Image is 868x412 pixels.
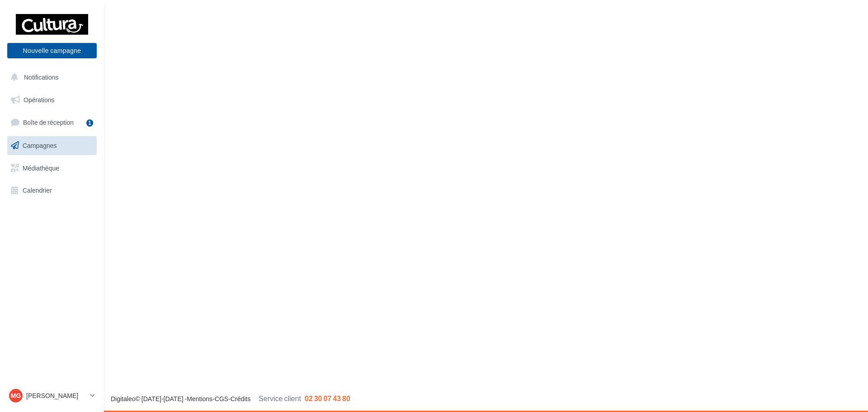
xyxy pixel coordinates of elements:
a: Boîte de réception1 [5,113,99,132]
a: Médiathèque [5,159,99,178]
button: Notifications [5,68,95,87]
span: 02 30 07 43 80 [305,394,350,403]
a: Mentions [187,395,212,403]
span: Notifications [24,73,58,81]
span: Service client [259,394,301,403]
div: 1 [86,119,93,127]
p: [PERSON_NAME] [26,391,86,400]
button: Nouvelle campagne [7,43,97,58]
a: Crédits [231,395,250,403]
span: Campagnes [23,142,57,149]
a: Opérations [5,90,99,109]
span: © [DATE]-[DATE] - - - [111,395,350,403]
span: Calendrier [23,186,52,194]
a: Calendrier [5,181,99,200]
a: CGS [215,395,228,403]
span: MG [11,391,21,400]
span: Opérations [24,96,54,104]
span: Médiathèque [23,164,59,171]
a: Digitaleo [111,395,135,403]
a: MG [PERSON_NAME] [7,387,97,404]
span: Boîte de réception [23,118,74,126]
a: Campagnes [5,136,99,155]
